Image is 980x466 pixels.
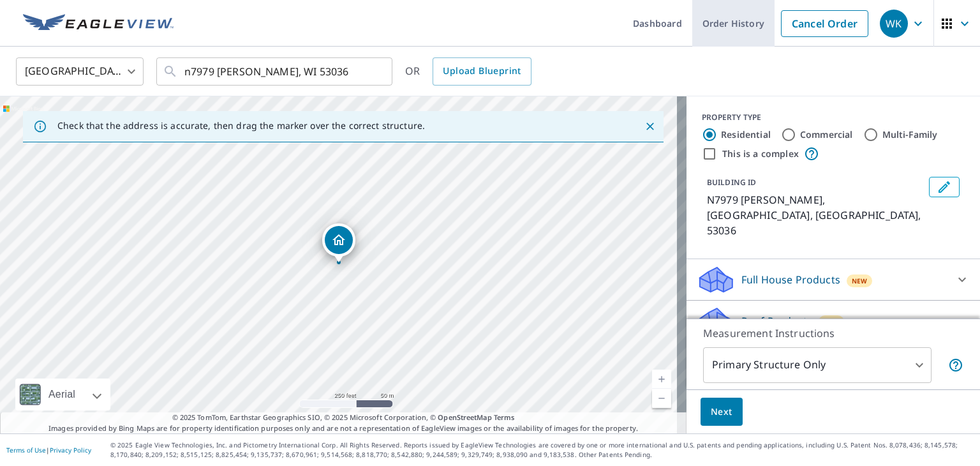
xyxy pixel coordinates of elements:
a: OpenStreetMap [438,412,491,422]
button: Next [701,398,743,426]
p: Roof Products [741,313,812,329]
div: Full House ProductsNew [697,264,970,295]
span: New [852,276,868,286]
a: Terms of Use [6,446,46,455]
div: [GEOGRAPHIC_DATA] [16,54,144,89]
label: Residential [721,128,771,141]
div: Dropped pin, building 1, Residential property, N7979 Woody Ln Ixonia, WI 53036 [322,223,355,263]
p: Check that the address is accurate, then drag the marker over the correct structure. [57,120,425,132]
span: Your report will include only the primary structure on the property. For example, a detached gara... [948,357,963,373]
p: | [6,446,91,454]
p: Full House Products [741,272,840,287]
div: Aerial [15,379,110,410]
div: Aerial [45,379,79,410]
a: Cancel Order [781,10,868,37]
p: © 2025 Eagle View Technologies, Inc. and Pictometry International Corp. All Rights Reserved. Repo... [110,440,974,460]
div: Roof ProductsNewPremium with Regular Delivery [697,306,970,356]
input: Search by address or latitude-longitude [184,54,366,89]
span: © 2025 TomTom, Earthstar Geographics SIO, © 2025 Microsoft Corporation, © [172,412,515,423]
span: Next [711,404,732,420]
img: EV Logo [23,14,174,33]
label: Commercial [800,128,853,141]
span: Upload Blueprint [443,63,521,79]
label: Multi-Family [882,128,938,141]
span: New [824,317,840,327]
a: Current Level 17, Zoom In [652,370,671,389]
p: N7979 [PERSON_NAME], [GEOGRAPHIC_DATA], [GEOGRAPHIC_DATA], 53036 [707,192,924,238]
a: Terms [494,412,515,422]
button: Close [642,118,658,135]
button: Edit building 1 [929,177,960,197]
label: This is a complex [722,147,799,160]
div: OR [405,57,531,86]
div: WK [880,10,908,38]
div: PROPERTY TYPE [702,112,965,123]
p: BUILDING ID [707,177,756,188]
a: Upload Blueprint [433,57,531,86]
a: Current Level 17, Zoom Out [652,389,671,408]
div: Primary Structure Only [703,347,932,383]
a: Privacy Policy [50,446,91,455]
p: Measurement Instructions [703,326,963,341]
